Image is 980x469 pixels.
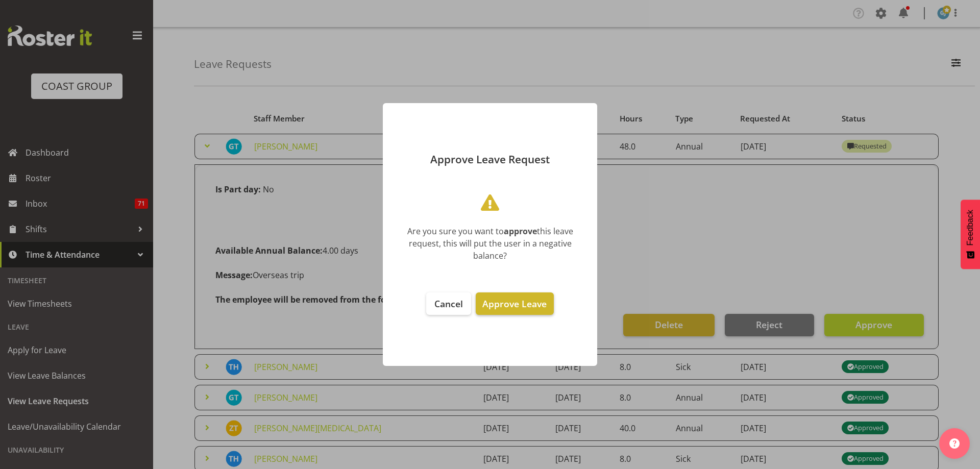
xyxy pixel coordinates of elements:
button: Feedback - Show survey [961,200,980,269]
b: approve [504,226,537,237]
div: Are you sure you want to this leave request, this will put the user in a negative balance? [398,225,582,262]
button: Cancel [426,292,471,315]
p: Approve Leave Request [393,154,587,165]
span: Approve Leave [482,298,547,310]
span: Feedback [966,210,975,245]
span: Cancel [434,298,463,310]
img: help-xxl-2.png [949,438,960,449]
button: Approve Leave [476,292,553,315]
